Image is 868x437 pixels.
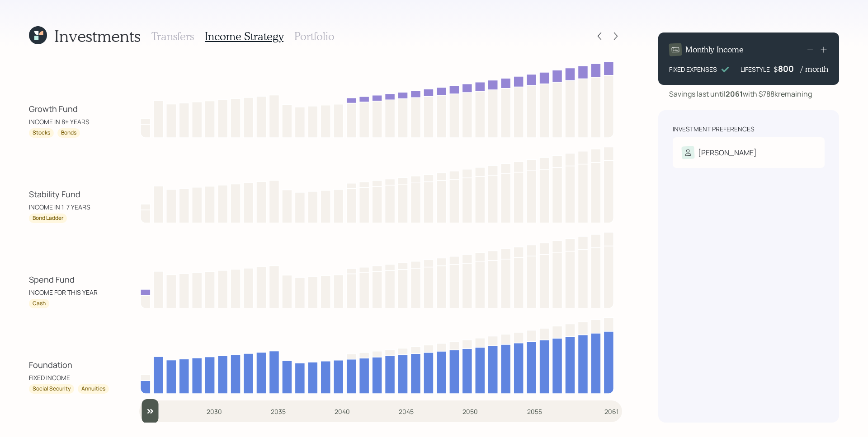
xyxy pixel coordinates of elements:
div: Growth Fund [29,103,78,115]
h4: Monthly Income [685,45,744,55]
h1: Investments [54,26,141,46]
div: Investment Preferences [673,125,755,134]
h4: $ [774,64,778,74]
h3: Portfolio [294,30,335,43]
h3: Income Strategy [205,30,283,43]
div: Stocks [33,129,50,137]
div: LIFESTYLE [741,65,770,74]
h4: / month [801,64,828,74]
div: Social Security [33,385,71,393]
div: FIXED INCOME [29,373,70,382]
div: Stability Fund [29,188,80,200]
div: Cash [33,300,46,307]
div: INCOME IN 8+ YEARS [29,117,90,126]
div: INCOME FOR THIS YEAR [29,288,98,297]
div: Bonds [61,129,76,137]
div: [PERSON_NAME] [698,147,757,158]
div: INCOME IN 1-7 YEARS [29,202,90,212]
b: 2061 [726,89,743,99]
div: Savings last until with $788k remaining [669,88,812,99]
div: Annuities [81,385,105,393]
div: Spend Fund [29,274,75,286]
div: 800 [778,63,801,74]
h3: Transfers [151,30,194,43]
div: Bond Ladder [33,214,63,222]
div: Foundation [29,359,72,371]
div: FIXED EXPENSES [669,65,717,74]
